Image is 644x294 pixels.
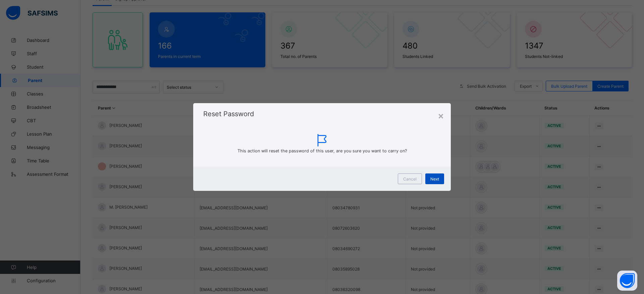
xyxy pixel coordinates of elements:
[237,148,407,153] span: This action will reset the password of this user, are you sure you want to carry on?
[203,110,254,118] span: Reset Password
[403,176,417,181] span: Cancel
[438,110,444,121] div: ×
[617,271,637,291] button: Open asap
[430,176,439,181] span: Next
